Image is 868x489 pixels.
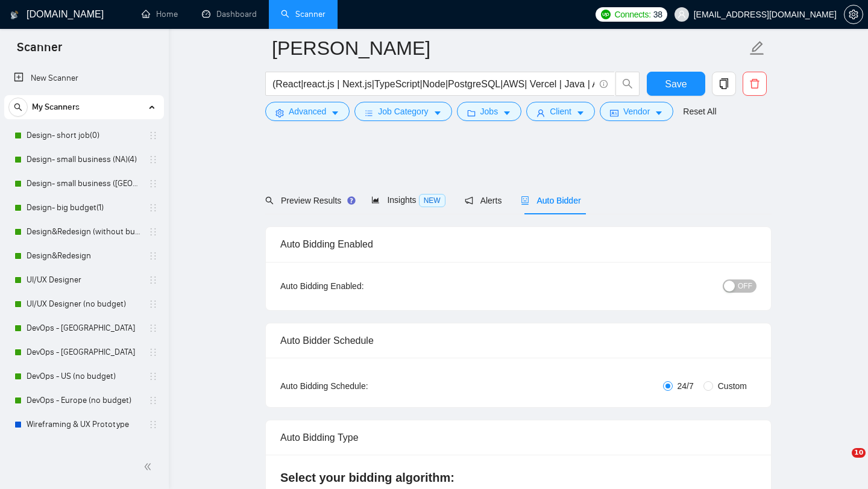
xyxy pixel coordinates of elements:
span: holder [148,323,158,333]
li: New Scanner [4,66,164,90]
button: folderJobscaret-down [457,102,522,121]
span: edit [749,40,765,56]
span: Alerts [465,196,502,205]
span: holder [148,179,158,188]
span: 10 [852,448,866,458]
a: DevOps - [GEOGRAPHIC_DATA] [27,340,141,364]
iframe: Intercom live chat [827,448,856,477]
span: caret-down [503,108,511,117]
span: delete [743,78,766,89]
span: caret-down [576,108,585,117]
span: setting [844,10,863,19]
span: caret-down [655,108,663,117]
a: Design- small business ([GEOGRAPHIC_DATA])(4) [27,172,141,196]
span: Vendor [623,105,650,118]
span: Connects: [614,8,650,21]
span: Job Category [378,105,428,118]
span: search [9,103,27,111]
span: holder [148,155,158,164]
input: Search Freelance Jobs... [272,76,594,92]
span: Auto Bidder [521,196,580,205]
span: info-circle [600,80,608,88]
div: Auto Bidding Enabled [280,227,756,261]
span: holder [148,251,158,261]
a: dashboardDashboard [202,9,257,19]
div: Auto Bidder Schedule [280,323,756,358]
img: logo [10,5,19,25]
span: 24/7 [673,379,699,393]
span: setting [275,108,284,117]
a: Reset All [683,105,716,118]
span: holder [148,372,158,381]
button: idcardVendorcaret-down [600,102,673,121]
button: barsJob Categorycaret-down [354,102,451,121]
button: copy [712,72,736,96]
span: copy [712,78,735,89]
button: delete [743,72,767,96]
span: My Scanners [32,95,80,119]
span: Scanner [7,39,72,64]
span: OFF [738,279,752,293]
button: search [8,98,28,117]
a: searchScanner [281,9,325,19]
a: Design- short job(0) [27,123,141,148]
span: holder [148,131,158,140]
a: DevOps - Europe (no budget) [27,388,141,413]
span: user [678,10,686,19]
span: Custom [713,379,752,393]
div: Auto Bidding Schedule: [280,379,439,393]
button: search [615,72,640,96]
button: Save [647,72,705,96]
span: double-left [143,461,156,473]
span: notification [465,196,473,205]
span: holder [148,227,158,237]
span: robot [521,196,529,205]
span: area-chart [371,196,380,204]
span: search [616,78,639,89]
span: holder [148,396,158,405]
div: Auto Bidding Enabled: [280,279,439,293]
a: Design- big budget(1) [27,196,141,220]
span: Preview Results [265,196,352,205]
a: setting [844,10,863,19]
div: Auto Bidding Type [280,420,756,455]
a: DevOps - [GEOGRAPHIC_DATA] [27,316,141,340]
div: Tooltip anchor [346,195,357,206]
span: caret-down [433,108,442,117]
span: holder [148,203,158,213]
a: Design&Redesign (without budget) [27,220,141,244]
span: Save [665,76,687,92]
span: user [536,108,545,117]
h4: Select your bidding algorithm: [280,469,756,486]
button: setting [844,5,863,24]
span: Advanced [289,105,326,118]
button: userClientcaret-down [526,102,595,121]
a: Wireframing & UX Prototype [27,413,141,437]
span: holder [148,420,158,429]
span: bars [365,108,373,117]
a: DevOps - US (no budget) [27,364,141,388]
span: idcard [610,108,618,117]
span: Client [550,105,571,118]
span: holder [148,275,158,285]
img: upwork-logo.png [601,10,611,19]
span: holder [148,299,158,309]
a: Design- small business (NA)(4) [27,148,141,172]
span: NEW [419,194,445,207]
a: Sys Admin (no budget) [27,437,141,461]
span: holder [148,444,158,453]
span: folder [467,108,476,117]
span: 38 [653,8,662,21]
a: UI/UX Designer (no budget) [27,292,141,316]
span: caret-down [331,108,339,117]
a: homeHome [142,9,178,19]
input: Scanner name... [272,33,747,63]
span: holder [148,347,158,357]
span: search [265,196,274,205]
a: UI/UX Designer [27,268,141,292]
a: New Scanner [14,66,154,90]
span: Insights [371,195,445,205]
span: Jobs [480,105,498,118]
button: settingAdvancedcaret-down [265,102,350,121]
a: Design&Redesign [27,244,141,268]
